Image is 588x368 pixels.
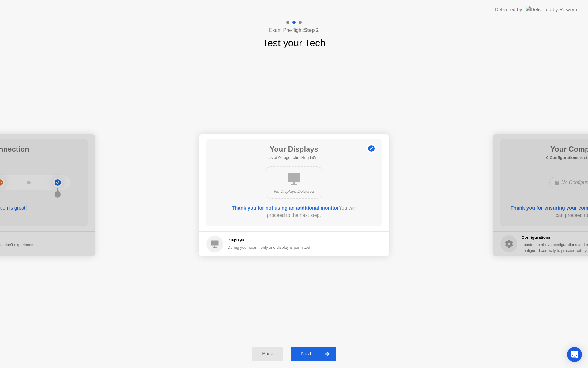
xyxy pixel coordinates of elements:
h1: Test your Tech [262,36,326,50]
button: Next [291,347,336,361]
div: You can proceed to the next step. [224,204,364,219]
img: Delivered by Rosalyn [526,6,577,13]
div: Open Intercom Messenger [567,347,582,362]
div: Back [254,351,281,357]
div: Delivered by [495,6,522,13]
div: During your exam, only one display is permitted [228,245,310,250]
h1: Your Displays [268,144,319,155]
button: Back [252,347,283,361]
h4: Exam Pre-flight: [269,27,319,34]
div: Next [292,351,320,357]
h5: as of 0s ago, checking in5s.. [268,155,319,161]
h5: Displays [228,237,310,243]
b: Thank you for not using an additional monitor [232,205,339,211]
b: Step 2 [304,28,319,33]
div: No Displays Detected [271,188,317,195]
